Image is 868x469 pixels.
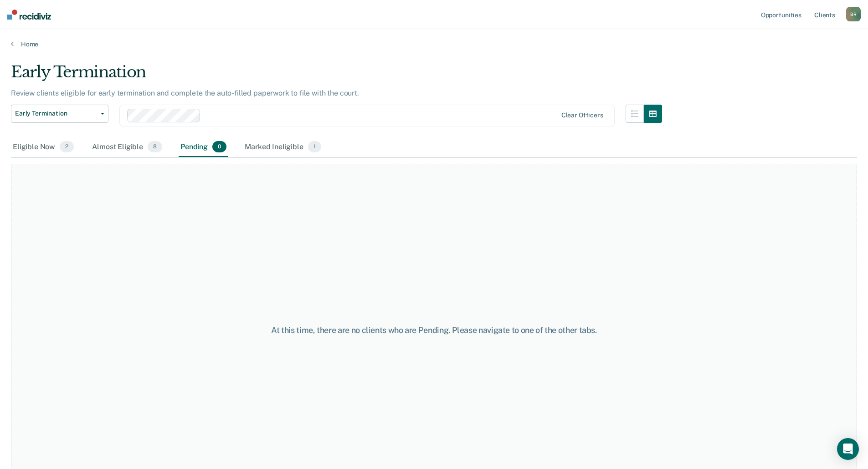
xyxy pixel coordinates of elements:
[308,141,321,153] span: 1
[11,105,108,123] button: Early Termination
[11,89,359,97] p: Review clients eligible for early termination and complete the auto-filled paperwork to file with...
[90,137,164,157] div: Almost Eligible8
[846,7,861,21] button: BR
[561,111,603,119] div: Clear officers
[60,141,74,153] span: 2
[11,137,76,157] div: Eligible Now2
[15,110,97,117] span: Early Termination
[7,10,51,20] img: Recidiviz
[179,137,228,157] div: Pending0
[837,438,859,460] div: Open Intercom Messenger
[11,40,857,48] a: Home
[11,63,662,89] div: Early Termination
[243,137,323,157] div: Marked Ineligible1
[223,325,646,335] div: At this time, there are no clients who are Pending. Please navigate to one of the other tabs.
[846,7,861,21] div: B R
[148,141,162,153] span: 8
[212,141,226,153] span: 0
